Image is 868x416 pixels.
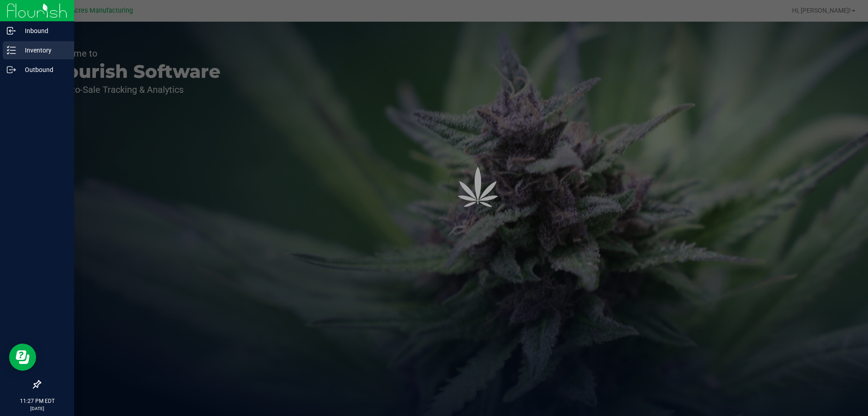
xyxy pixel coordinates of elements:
[4,397,70,405] p: 11:27 PM EDT
[7,65,16,74] inline-svg: Outbound
[4,405,70,412] p: [DATE]
[16,45,70,56] p: Inventory
[9,344,36,371] iframe: Resource center
[7,26,16,35] inline-svg: Inbound
[7,46,16,55] inline-svg: Inventory
[16,64,70,75] p: Outbound
[16,25,70,36] p: Inbound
